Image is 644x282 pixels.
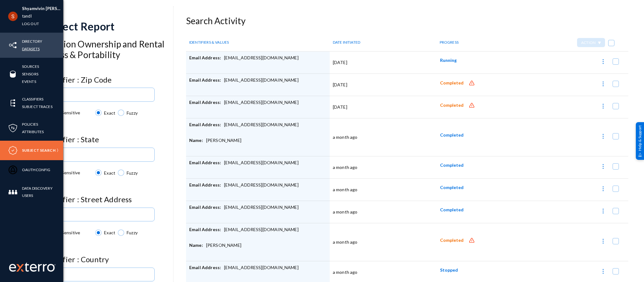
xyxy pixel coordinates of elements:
a: Subject Traces [22,103,52,110]
div: [EMAIL_ADDRESS][DOMAIN_NAME] [189,160,327,175]
div: [EMAIL_ADDRESS][DOMAIN_NAME] [189,99,327,115]
span: Case Sensitive [50,228,80,237]
button: Completed [435,160,469,171]
span: Exact [102,170,115,176]
img: icon-inventory.svg [8,41,18,50]
a: Events [22,78,36,85]
span: Completed [440,207,464,212]
a: Sources [22,63,39,70]
div: [EMAIL_ADDRESS][DOMAIN_NAME] [189,55,327,70]
img: icon-more.svg [600,163,606,170]
span: Completed [440,80,464,86]
img: icon-more.svg [600,58,606,65]
td: a month ago [330,201,432,223]
img: icon-more.svg [600,238,606,244]
img: icon-sources.svg [8,69,18,79]
a: tandl [22,13,32,20]
button: Running [435,55,462,66]
span: Exact [102,229,115,236]
button: Completed [435,234,469,246]
a: Subject Search [22,147,56,154]
button: Completed [435,204,469,215]
img: icon-oauth.svg [8,165,18,175]
img: help_support.svg [638,153,642,157]
a: Directory [22,38,42,45]
td: [DATE] [330,52,432,74]
img: icon-alert.svg [469,80,475,86]
button: Completed [435,129,469,141]
span: Completed [440,103,464,108]
a: OAuthConfig [22,166,50,173]
h4: Identifier : Zip Code [41,75,173,84]
td: [DATE] [330,74,432,96]
span: Case Sensitive [50,108,80,117]
a: Datasets [22,45,40,52]
button: Stopped [435,264,463,276]
th: PROGRESS [432,34,518,52]
td: a month ago [330,118,432,156]
img: icon-more.svg [600,268,606,274]
button: Completed [435,99,469,111]
img: icon-more.svg [600,208,606,214]
span: Completed [440,238,464,243]
td: a month ago [330,179,432,201]
span: Email Address: [189,100,221,105]
span: Completed [440,132,464,138]
span: Email Address: [189,55,221,60]
img: icon-more.svg [600,186,606,192]
img: exterro-work-mark.svg [9,262,56,272]
a: Log out [22,20,39,27]
h4: Identifier : State [41,135,173,144]
div: [EMAIL_ADDRESS][DOMAIN_NAME] [189,122,327,137]
div: [EMAIL_ADDRESS][DOMAIN_NAME] [189,77,327,93]
li: Shyamvivin [PERSON_NAME] [PERSON_NAME] [22,5,63,13]
div: [EMAIL_ADDRESS][DOMAIN_NAME] [189,204,327,220]
img: ACg8ocLCHWB70YVmYJSZIkanuWRMiAOKj9BOxslbKTvretzi-06qRA=s96-c [8,12,18,21]
div: [PERSON_NAME] [189,242,327,258]
img: icon-more.svg [600,133,606,139]
h4: Identifier : Country [41,255,173,264]
h3: Vacation Ownership and Rental Access & Portability [41,39,173,60]
span: Email Address: [189,77,221,83]
img: icon-alert.svg [469,237,475,244]
span: Email Address: [189,227,221,232]
span: Completed [440,162,464,168]
h3: Search Activity [186,16,628,26]
td: a month ago [330,156,432,179]
span: Email Address: [189,160,221,165]
span: Email Address: [189,204,221,210]
span: Stopped [440,267,458,273]
span: Exact [102,110,115,116]
span: Name: [189,242,203,248]
th: DATE INITIATED [330,34,432,52]
img: icon-more.svg [600,81,606,87]
div: Help & Support [636,122,644,160]
div: [PERSON_NAME] [189,137,327,153]
span: Email Address: [189,122,221,127]
span: Email Address: [189,265,221,270]
td: [DATE] [330,96,432,118]
div: [EMAIL_ADDRESS][DOMAIN_NAME] [189,264,327,280]
button: Completed [435,182,469,193]
span: Running [440,57,457,63]
img: exterro-logo.svg [16,264,24,272]
span: Email Address: [189,182,221,187]
td: a month ago [330,223,432,261]
div: [EMAIL_ADDRESS][DOMAIN_NAME] [189,226,327,242]
a: Attributes [22,128,44,135]
a: Classifiers [22,95,43,103]
a: Sensors [22,70,38,78]
h4: Identifier : Street Address [41,195,173,204]
img: icon-alert.svg [469,102,475,109]
span: Case Sensitive [50,168,80,177]
img: icon-policies.svg [8,123,18,133]
img: icon-more.svg [600,103,606,109]
span: Completed [440,185,464,190]
img: icon-elements.svg [8,98,18,108]
span: Fuzzy [124,110,138,116]
th: IDENTIFIERS & VALUES [186,34,330,52]
button: Completed [435,77,469,89]
img: icon-members.svg [8,187,18,197]
span: Fuzzy [124,229,138,236]
img: icon-compliance.svg [8,146,18,155]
